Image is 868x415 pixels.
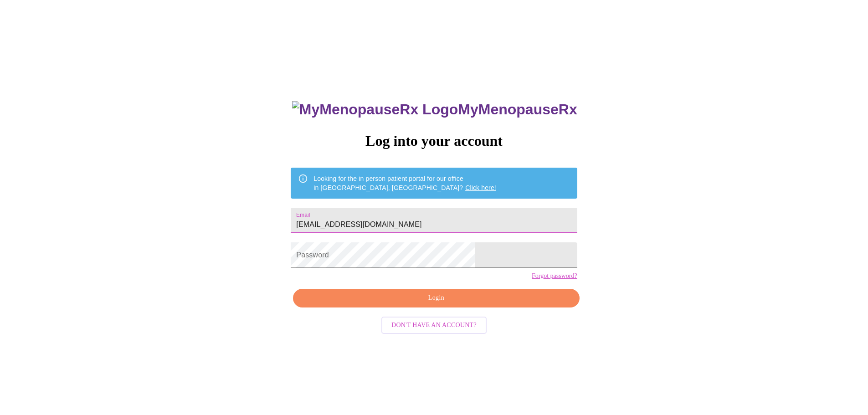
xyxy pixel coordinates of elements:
[313,170,496,196] div: Looking for the in person patient portal for our office in [GEOGRAPHIC_DATA], [GEOGRAPHIC_DATA]?
[532,272,577,280] a: Forgot password?
[381,317,487,334] button: Don't have an account?
[303,292,569,304] span: Login
[293,289,579,307] button: Login
[391,320,477,331] span: Don't have an account?
[379,321,489,328] a: Don't have an account?
[291,133,577,149] h3: Log into your account
[465,184,496,191] a: Click here!
[292,101,458,118] img: MyMenopauseRx Logo
[292,101,577,118] h3: MyMenopauseRx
